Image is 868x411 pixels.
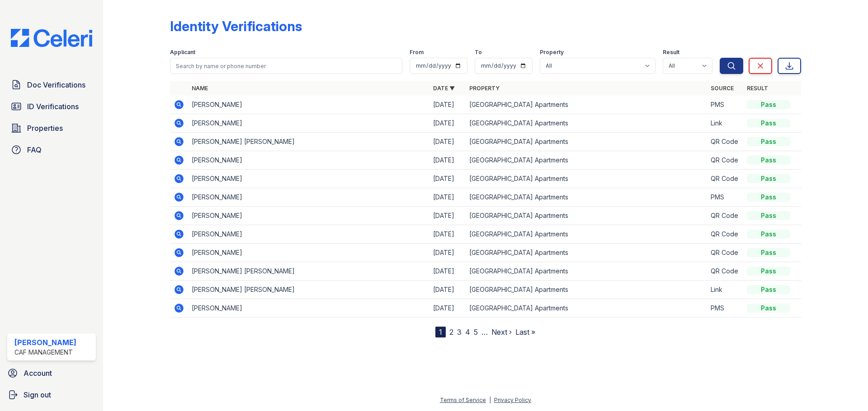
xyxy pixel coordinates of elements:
[747,211,790,220] div: Pass
[466,114,707,133] td: [GEOGRAPHIC_DATA] Apartments
[707,170,743,188] td: QR Code
[466,133,707,151] td: [GEOGRAPHIC_DATA] Apartments
[747,285,790,294] div: Pass
[747,193,790,202] div: Pass
[474,328,478,337] a: 5
[466,262,707,281] td: [GEOGRAPHIC_DATA] Apartments
[466,207,707,225] td: [GEOGRAPHIC_DATA] Apartments
[707,151,743,170] td: QR Code
[188,188,429,207] td: [PERSON_NAME]
[188,299,429,318] td: [PERSON_NAME]
[429,151,466,170] td: [DATE]
[429,114,466,133] td: [DATE]
[466,170,707,188] td: [GEOGRAPHIC_DATA] Apartments
[4,386,99,404] a: Sign out
[14,348,76,357] div: CAF Management
[429,170,466,188] td: [DATE]
[747,174,790,183] div: Pass
[747,248,790,257] div: Pass
[429,225,466,244] td: [DATE]
[491,328,512,337] a: Next ›
[188,114,429,133] td: [PERSON_NAME]
[747,267,790,276] div: Pass
[707,244,743,262] td: QR Code
[170,49,195,56] label: Applicant
[663,49,679,56] label: Result
[4,29,99,47] img: CE_Logo_Blue-a8612792a0a2168367f1c8372b55b34899dd931a85d93a1a3d3e32e68fde9ad4.png
[188,244,429,262] td: [PERSON_NAME]
[188,96,429,114] td: [PERSON_NAME]
[707,262,743,281] td: QR Code
[192,85,208,92] a: Name
[540,49,564,56] label: Property
[747,137,790,146] div: Pass
[707,188,743,207] td: PMS
[707,96,743,114] td: PMS
[707,225,743,244] td: QR Code
[489,397,491,403] div: |
[188,225,429,244] td: [PERSON_NAME]
[429,207,466,225] td: [DATE]
[465,328,470,337] a: 4
[27,101,79,112] span: ID Verifications
[410,49,424,56] label: From
[433,85,455,92] a: Date ▼
[466,96,707,114] td: [GEOGRAPHIC_DATA] Apartments
[466,188,707,207] td: [GEOGRAPHIC_DATA] Apartments
[449,328,453,337] a: 2
[429,281,466,299] td: [DATE]
[457,328,462,337] a: 3
[475,49,482,56] label: To
[515,328,535,337] a: Last »
[481,327,488,337] span: …
[707,114,743,133] td: Link
[440,397,486,403] a: Terms of Service
[24,368,52,379] span: Account
[429,262,466,281] td: [DATE]
[429,299,466,318] td: [DATE]
[429,188,466,207] td: [DATE]
[4,364,99,382] a: Account
[747,100,790,109] div: Pass
[14,337,76,348] div: [PERSON_NAME]
[7,97,96,115] a: ID Verifications
[747,230,790,239] div: Pass
[170,18,302,34] div: Identity Verifications
[7,119,96,137] a: Properties
[469,85,500,92] a: Property
[7,76,96,94] a: Doc Verifications
[188,170,429,188] td: [PERSON_NAME]
[429,133,466,151] td: [DATE]
[494,397,531,403] a: Privacy Policy
[466,281,707,299] td: [GEOGRAPHIC_DATA] Apartments
[747,304,790,313] div: Pass
[429,96,466,114] td: [DATE]
[27,123,63,134] span: Properties
[188,207,429,225] td: [PERSON_NAME]
[435,327,446,337] div: 1
[707,133,743,151] td: QR Code
[466,225,707,244] td: [GEOGRAPHIC_DATA] Apartments
[466,244,707,262] td: [GEOGRAPHIC_DATA] Apartments
[711,85,734,92] a: Source
[188,151,429,170] td: [PERSON_NAME]
[429,244,466,262] td: [DATE]
[707,299,743,318] td: PMS
[27,144,42,155] span: FAQ
[27,79,85,90] span: Doc Verifications
[466,299,707,318] td: [GEOGRAPHIC_DATA] Apartments
[170,58,402,74] input: Search by name or phone number
[747,119,790,128] div: Pass
[7,141,96,159] a: FAQ
[747,85,768,92] a: Result
[24,389,51,400] span: Sign out
[466,151,707,170] td: [GEOGRAPHIC_DATA] Apartments
[707,207,743,225] td: QR Code
[747,156,790,165] div: Pass
[188,281,429,299] td: [PERSON_NAME] [PERSON_NAME]
[188,133,429,151] td: [PERSON_NAME] [PERSON_NAME]
[707,281,743,299] td: Link
[188,262,429,281] td: [PERSON_NAME] [PERSON_NAME]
